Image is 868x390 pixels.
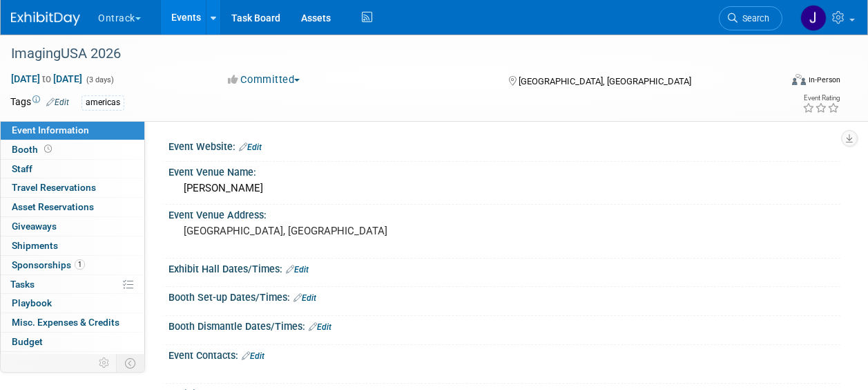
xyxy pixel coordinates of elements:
[223,73,305,87] button: Committed
[12,336,43,347] span: Budget
[12,221,57,232] span: Giveaways
[1,178,144,197] a: Travel Reservations
[293,293,316,303] a: Edit
[12,144,55,155] span: Booth
[242,351,264,361] a: Edit
[168,205,840,222] div: Event Venue Address:
[168,316,840,334] div: Booth Dismantle Dates/Times:
[1,121,144,140] a: Event Information
[1,217,144,236] a: Giveaways
[1,294,144,313] a: Playbook
[12,259,85,270] span: Sponsorships
[81,95,124,110] div: americas
[12,182,96,193] span: Travel Reservations
[46,98,69,107] a: Edit
[808,75,840,85] div: In-Person
[10,279,35,290] span: Tasks
[184,225,433,237] pre: [GEOGRAPHIC_DATA], [GEOGRAPHIC_DATA]
[1,236,144,255] a: Shipments
[737,13,769,24] span: Search
[40,73,53,84] span: to
[12,317,119,328] span: Misc. Expenses & Credits
[168,287,840,305] div: Booth Set-up Dates/Times:
[1,313,144,332] a: Misc. Expenses & Credits
[800,5,827,31] img: Jaclyn Lee
[117,354,145,372] td: Toggle Event Tabs
[12,124,89,136] span: Event Information
[168,136,840,154] div: Event Website:
[1,333,144,351] a: Budget
[309,322,331,332] a: Edit
[11,12,80,26] img: ExhibitDay
[10,95,69,111] td: Tags
[41,144,55,154] span: Booth not reserved yet
[1,160,144,178] a: Staff
[12,297,52,308] span: Playbook
[792,74,806,85] img: Format-Inperson.png
[168,162,840,179] div: Event Venue Name:
[720,72,840,93] div: Event Format
[85,75,114,84] span: (3 days)
[1,275,144,294] a: Tasks
[179,178,830,199] div: [PERSON_NAME]
[802,95,840,102] div: Event Rating
[1,198,144,216] a: Asset Reservations
[719,6,782,30] a: Search
[1,140,144,159] a: Booth
[12,201,94,212] span: Asset Reservations
[1,256,144,275] a: Sponsorships1
[12,163,32,174] span: Staff
[168,259,840,277] div: Exhibit Hall Dates/Times:
[239,142,262,152] a: Edit
[12,240,58,251] span: Shipments
[75,259,85,270] span: 1
[93,354,117,372] td: Personalize Event Tab Strip
[519,76,691,86] span: [GEOGRAPHIC_DATA], [GEOGRAPHIC_DATA]
[168,345,840,363] div: Event Contacts:
[6,41,769,66] div: ImagingUSA 2026
[10,73,83,85] span: [DATE] [DATE]
[286,265,309,275] a: Edit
